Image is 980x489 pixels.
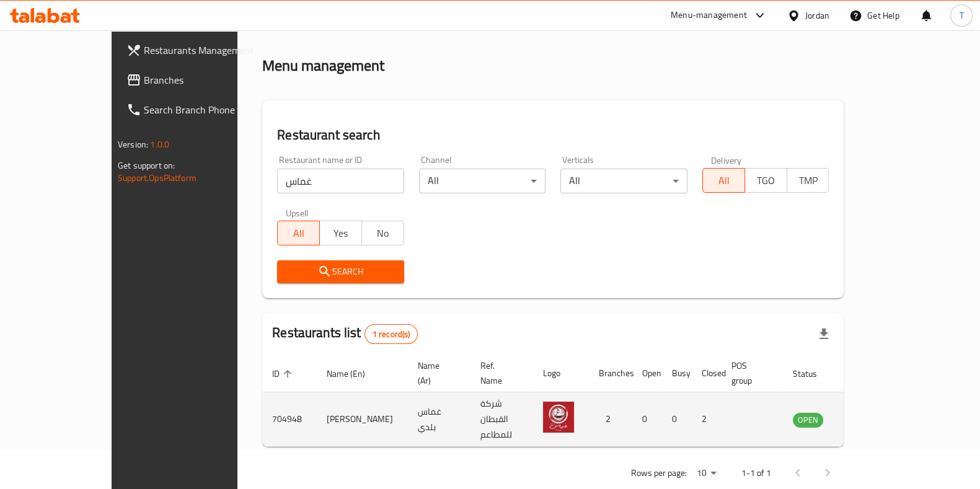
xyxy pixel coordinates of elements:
[533,355,589,392] th: Logo
[589,392,632,447] td: 2
[262,355,891,447] table: enhanced table
[692,392,722,447] td: 2
[327,366,381,381] span: Name (En)
[272,366,296,381] span: ID
[319,221,362,245] button: Yes
[419,169,546,193] div: All
[630,465,686,481] p: Rows per page:
[711,156,742,164] label: Delivery
[144,73,265,87] span: Branches
[692,355,722,392] th: Closed
[144,43,265,58] span: Restaurants Management
[325,224,357,242] span: Yes
[589,355,632,392] th: Branches
[262,56,384,76] h2: Menu management
[691,464,721,483] div: Rows per page:
[805,9,829,22] div: Jordan
[702,168,745,193] button: All
[316,16,399,31] span: Menu management
[731,358,768,388] span: POS group
[118,157,175,174] span: Get support on:
[361,221,404,245] button: No
[809,319,839,349] div: Export file
[277,221,320,245] button: All
[418,358,456,388] span: Name (Ar)
[793,413,823,428] div: OPEN
[277,169,404,193] input: Search for restaurant name or ID..
[150,136,169,152] span: 1.0.0
[470,392,533,447] td: شركة القبطان للمطاعم
[708,172,740,190] span: All
[662,392,692,447] td: 0
[272,324,418,344] h2: Restaurants list
[750,172,782,190] span: TGO
[118,136,148,152] span: Version:
[480,358,518,388] span: Ref. Name
[365,328,418,340] span: 1 record(s)
[117,35,275,65] a: Restaurants Management
[959,9,963,22] span: T
[117,95,275,125] a: Search Branch Phone
[277,126,829,144] h2: Restaurant search
[117,65,275,95] a: Branches
[283,224,315,242] span: All
[367,224,399,242] span: No
[543,402,574,433] img: Ghamaas Baladi
[364,324,418,344] div: Total records count
[792,172,824,190] span: TMP
[286,208,309,217] label: Upsell
[632,355,662,392] th: Open
[793,413,823,427] span: OPEN
[787,168,829,193] button: TMP
[662,355,692,392] th: Busy
[118,170,196,186] a: Support.OpsPlatform
[277,260,404,283] button: Search
[560,169,687,193] div: All
[793,366,833,381] span: Status
[287,264,394,280] span: Search
[744,168,787,193] button: TGO
[144,102,265,117] span: Search Branch Phone
[307,16,311,31] li: /
[317,392,408,447] td: [PERSON_NAME]
[741,465,770,481] p: 1-1 of 1
[262,16,302,31] a: Home
[632,392,662,447] td: 0
[671,8,747,23] div: Menu-management
[408,392,470,447] td: غماس بلدي
[262,392,317,447] td: 704948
